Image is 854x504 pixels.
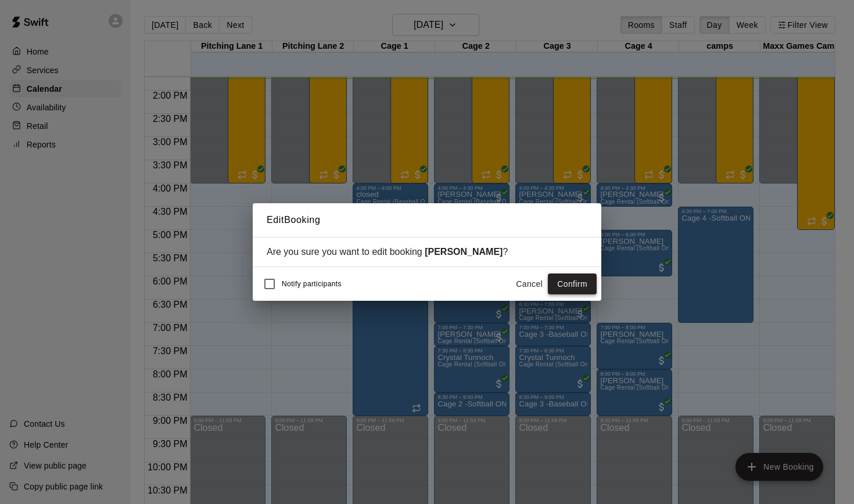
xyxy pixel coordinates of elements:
button: Cancel [511,273,548,295]
div: Are you sure you want to edit booking ? [267,247,587,257]
span: Notify participants [282,280,342,288]
h2: Edit Booking [253,203,601,237]
button: Confirm [548,273,597,295]
strong: [PERSON_NAME] [425,247,503,257]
